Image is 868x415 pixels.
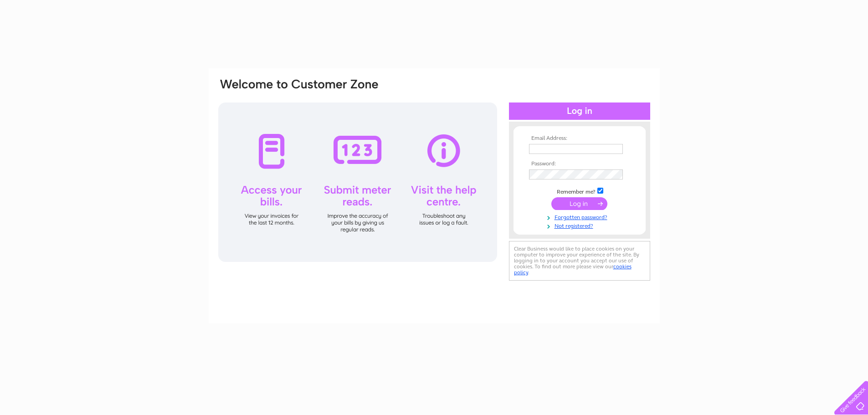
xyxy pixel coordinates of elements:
a: Not registered? [529,221,632,230]
th: Password: [527,161,632,167]
a: Forgotten password? [529,212,632,221]
div: Clear Business would like to place cookies on your computer to improve your experience of the sit... [509,241,650,281]
th: Email Address: [527,135,632,142]
input: Submit [551,197,607,210]
td: Remember me? [527,186,632,195]
a: cookies policy [514,263,632,276]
